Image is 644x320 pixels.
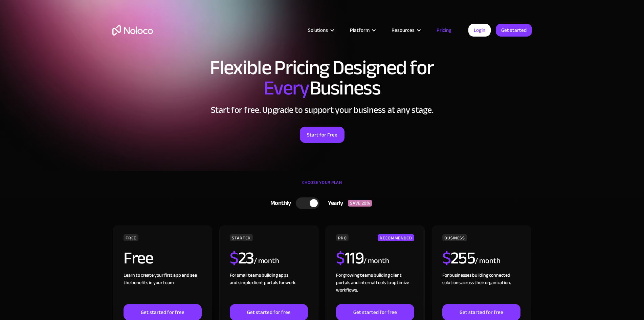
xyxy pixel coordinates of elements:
a: Pricing [428,26,460,35]
span: $ [230,242,238,274]
a: Login [468,24,491,37]
div: Platform [350,26,370,35]
div: CHOOSE YOUR PLAN [112,177,532,194]
h2: Start for free. Upgrade to support your business at any stage. [112,105,532,115]
span: $ [336,242,345,274]
div: PRO [336,234,349,241]
div: Learn to create your first app and see the benefits in your team ‍ [124,272,201,304]
div: RECOMMENDED [378,234,414,241]
div: Monthly [262,198,296,208]
h2: 23 [230,250,254,266]
div: BUSINESS [442,234,467,241]
div: SAVE 20% [348,200,372,207]
h2: 119 [336,250,363,266]
div: Resources [392,26,415,35]
div: Resources [383,26,428,35]
span: Every [264,69,309,107]
div: For small teams building apps and simple client portals for work. ‍ [230,272,308,304]
div: / month [254,256,279,266]
div: Solutions [299,26,341,35]
a: Get started [496,24,532,37]
div: FREE [124,234,138,241]
div: For growing teams building client portals and internal tools to optimize workflows. [336,272,414,304]
span: $ [442,242,451,274]
h2: Free [124,250,153,266]
div: / month [363,256,389,266]
a: Start for Free [300,127,345,143]
div: Yearly [319,198,348,208]
div: STARTER [230,234,252,241]
div: Solutions [308,26,328,35]
div: Platform [341,26,383,35]
h1: Flexible Pricing Designed for Business [112,58,532,98]
div: / month [475,256,500,266]
h2: 255 [442,250,475,266]
div: For businesses building connected solutions across their organization. ‍ [442,272,520,304]
a: home [112,25,153,36]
